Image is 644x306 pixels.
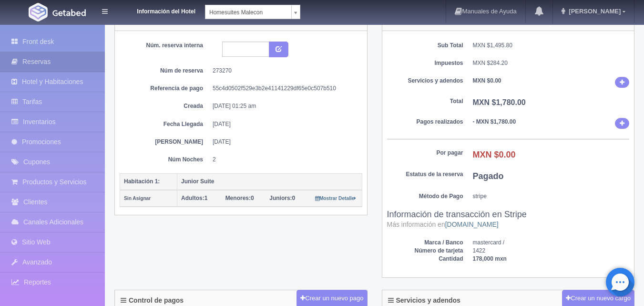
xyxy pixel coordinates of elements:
b: Pagado [473,171,504,181]
h3: Información de transacción en Stripe [387,210,630,229]
dd: stripe [473,192,630,200]
dt: Núm de reserva [127,67,203,75]
b: Habitación 1: [124,178,160,185]
a: Homesuites Malecon [205,5,300,19]
dt: Referencia de pago [127,84,203,93]
dt: Estatus de la reserva [387,170,463,179]
dt: Por pagar [387,149,463,157]
small: Sin Asignar [124,196,151,201]
dd: 273270 [213,67,355,75]
b: MXN $0.00 [473,77,501,84]
dd: 1422 [473,247,630,255]
span: 0 [225,195,254,201]
dt: Cantidad [387,255,463,263]
b: MXN $1,780.00 [473,98,526,106]
th: Junior Suite [177,173,362,190]
dt: Impuestos [387,59,463,67]
strong: Adultos: [181,195,204,201]
dd: 2 [213,156,355,164]
dd: [DATE] [213,138,355,146]
dd: [DATE] [213,120,355,128]
img: Getabed [29,3,48,21]
span: 1 [181,195,207,201]
strong: Menores: [225,195,251,201]
dt: Servicios y adendos [387,77,463,85]
dt: Número de tarjeta [387,247,463,255]
span: [PERSON_NAME] [566,8,621,15]
span: 0 [269,195,295,201]
dd: MXN $284.20 [473,59,630,67]
b: - MXN $1,780.00 [473,118,516,125]
small: Más información en [387,221,499,228]
a: Mostrar Detalle [315,195,357,201]
dt: Pagos realizados [387,118,463,126]
b: MXN $0.00 [473,150,516,159]
span: Homesuites Malecon [209,5,287,20]
small: Mostrar Detalle [315,196,357,201]
dd: mastercard / [473,239,630,247]
dt: Marca / Banco [387,239,463,247]
dt: Fecha Llegada [127,120,203,128]
dt: Información del Hotel [119,5,195,16]
img: Getabed [52,9,86,16]
dd: 55c4d0502f529e3b2e41141229df65e0c507b510 [213,84,355,93]
b: 178,000 mxn [473,255,507,262]
dd: [DATE] 01:25 am [213,102,355,110]
dt: Núm Noches [127,156,203,164]
h4: Control de pagos [121,297,184,304]
dt: Núm. reserva interna [127,42,203,50]
strong: Juniors: [269,195,292,201]
dt: Total [387,97,463,106]
a: [DOMAIN_NAME] [445,221,499,228]
dt: Método de Pago [387,192,463,200]
h4: Servicios y adendos [388,297,460,304]
dd: MXN $1,495.80 [473,42,630,50]
dt: Creada [127,102,203,110]
dt: [PERSON_NAME] [127,138,203,146]
dt: Sub Total [387,42,463,50]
